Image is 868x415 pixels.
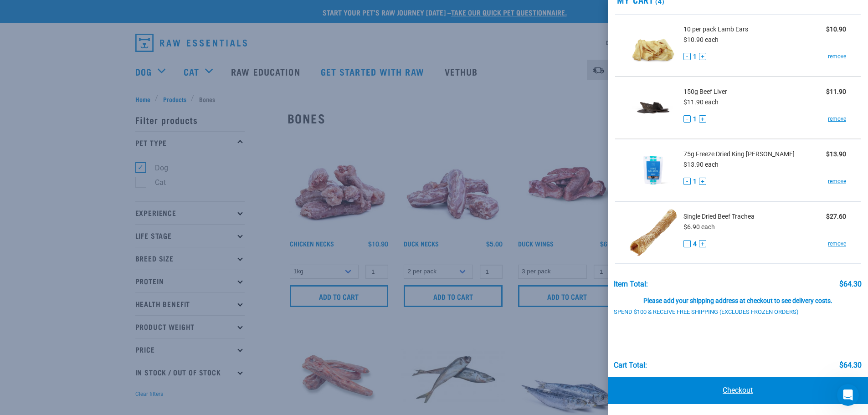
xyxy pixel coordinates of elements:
div: Close [160,4,176,20]
span: 1 [693,114,697,124]
span: $6.90 each [683,223,715,231]
img: Lamb Ears [630,22,677,69]
input: Your email [15,248,167,272]
span: $11.90 each [683,98,719,106]
button: Emoji picker [140,298,147,306]
strong: $11.90 [826,88,846,95]
iframe: Intercom live chat [837,384,859,406]
img: Beef Liver [630,84,677,131]
span: 1 [693,177,697,186]
img: Freeze Dried King Salmon [630,147,677,194]
span: $13.90 each [683,161,719,168]
button: + [699,115,706,123]
button: go back [6,4,23,21]
button: Send a message… [154,295,169,309]
span: 75g Freeze Dried King [PERSON_NAME] [683,149,795,159]
img: Dried Beef Trachea [630,209,677,256]
button: + [699,240,706,247]
div: Cart total: [614,361,647,369]
strong: $27.60 [826,213,846,220]
a: remove [828,52,846,61]
a: remove [828,240,846,248]
span: 150g Beef Liver [683,87,727,97]
strong: $13.90 [826,150,846,158]
button: + [699,53,706,60]
button: Home [143,4,160,21]
button: + [699,178,706,185]
span: 1 [693,52,697,61]
button: - [683,115,691,123]
div: Spend $100 & Receive Free Shipping (Excludes Frozen Orders) [614,309,810,316]
a: remove [828,177,846,185]
div: $64.30 [839,280,862,288]
h1: Raw Essentials [44,9,98,15]
div: $64.30 [839,361,862,369]
div: Please add your shipping address at checkout to see delivery costs. [614,288,862,305]
div: Item Total: [614,280,648,288]
span: 4 [693,239,697,249]
button: - [683,178,691,185]
textarea: Message… [10,272,173,287]
strong: $10.90 [826,26,846,33]
span: Single Dried Beef Trachea [683,212,755,221]
button: - [683,53,691,60]
img: Profile image for Raw [26,5,41,20]
button: - [683,240,691,247]
a: remove [828,115,846,123]
span: $10.90 each [683,36,719,43]
span: 10 per pack Lamb Ears [683,25,748,34]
